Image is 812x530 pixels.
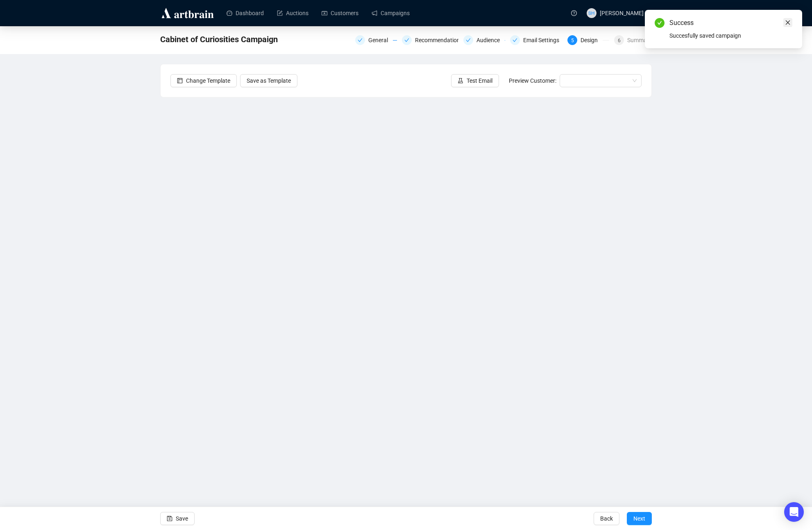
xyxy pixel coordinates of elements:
[358,38,363,43] span: check
[633,507,645,530] span: Next
[160,7,215,20] img: logo
[247,76,291,85] span: Save as Template
[167,516,172,521] span: save
[509,77,556,84] span: Preview Customer:
[614,35,652,45] div: 6Summary
[600,10,644,16] span: [PERSON_NAME]
[567,35,609,45] div: 5Design
[466,38,471,43] span: check
[277,2,308,24] a: Auctions
[402,35,458,45] div: Recommendations
[783,18,792,27] a: Close
[355,35,397,45] div: General
[176,507,188,530] span: Save
[240,74,297,87] button: Save as Template
[669,18,792,28] div: Success
[415,35,468,45] div: Recommendations
[404,38,409,43] span: check
[571,10,577,16] span: question-circle
[618,38,621,43] span: 6
[523,35,564,45] div: Email Settings
[186,76,230,85] span: Change Template
[170,74,237,87] button: Change Template
[513,38,517,43] span: check
[600,507,613,530] span: Back
[588,9,594,17] span: SH
[463,35,505,45] div: Audience
[581,35,603,45] div: Design
[594,512,619,525] button: Back
[785,20,791,25] span: close
[177,78,183,84] span: layout
[451,74,499,87] button: Test Email
[368,35,393,45] div: General
[669,31,792,40] div: Succesfully saved campaign
[372,2,410,24] a: Campaigns
[627,512,652,525] button: Next
[510,35,563,45] div: Email Settings
[227,2,264,24] a: Dashboard
[458,78,463,84] span: experiment
[322,2,358,24] a: Customers
[476,35,505,45] div: Audience
[467,76,492,85] span: Test Email
[571,38,574,43] span: 5
[655,18,665,28] span: check-circle
[784,502,804,522] div: Open Intercom Messenger
[627,35,652,45] div: Summary
[160,512,195,525] button: Save
[160,33,278,46] span: Cabinet of Curiosities Campaign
